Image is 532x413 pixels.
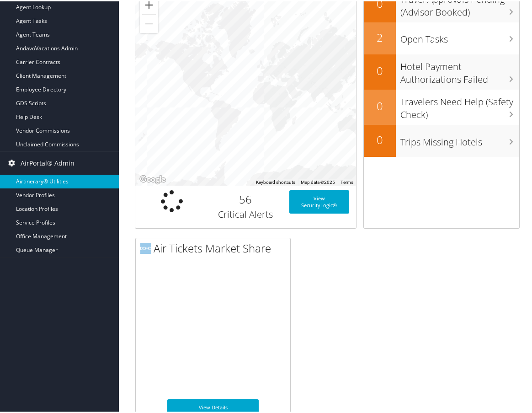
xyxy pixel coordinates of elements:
h2: Air Tickets Market Share [140,239,290,255]
h2: 2 [364,28,396,44]
a: View SecurityLogic® [289,189,349,212]
h2: 0 [364,131,396,146]
h3: Open Tasks [400,27,519,44]
h3: Trips Missing Hotels [400,130,519,147]
span: Map data ©2025 [301,178,335,183]
h3: Hotel Payment Authorizations Failed [400,54,519,85]
h2: 56 [216,190,276,206]
a: Open this area in Google Maps (opens a new window) [138,172,168,184]
a: Terms [340,178,353,183]
a: 0Travelers Need Help (Safety Check) [364,88,519,123]
a: 0Hotel Payment Authorizations Failed [364,53,519,88]
img: Google [138,172,168,184]
img: domo-logo.png [140,241,151,252]
h3: Travelers Need Help (Safety Check) [400,90,519,120]
button: Zoom out [140,13,158,32]
a: 0Trips Missing Hotels [364,123,519,156]
a: 2Open Tasks [364,21,519,53]
h3: Critical Alerts [216,207,276,220]
span: AirPortal® Admin [21,150,74,173]
h2: 0 [364,97,396,113]
button: Keyboard shortcuts [256,178,295,184]
h2: 0 [364,62,396,77]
